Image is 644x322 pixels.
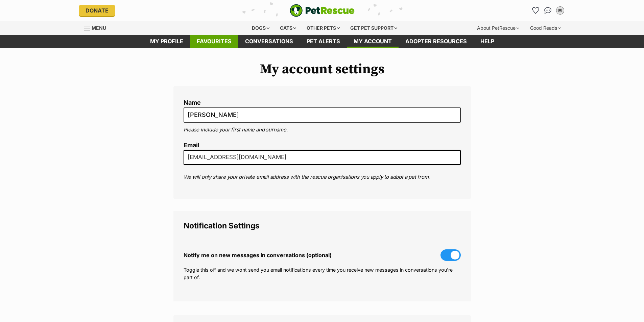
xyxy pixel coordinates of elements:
[525,21,566,35] div: Good Reads
[184,142,461,149] label: Email
[79,5,115,16] a: Donate
[184,252,332,258] span: Notify me on new messages in conversations (optional)
[530,5,566,16] ul: Account quick links
[190,35,238,48] a: Favourites
[184,173,461,181] p: We will only share your private email address with the rescue organisations you apply to adopt a ...
[555,5,566,16] button: My account
[92,25,106,31] span: Menu
[184,99,461,106] label: Name
[300,35,347,48] a: Pet alerts
[290,4,355,17] img: logo-e224e6f780fb5917bec1dbf3a21bbac754714ae5b6737aabdf751b685950b380.svg
[84,21,111,33] a: Menu
[399,35,474,48] a: Adopter resources
[143,35,190,48] a: My profile
[238,35,300,48] a: conversations
[345,21,402,35] div: Get pet support
[184,266,461,281] p: Toggle this off and we wont send you email notifications every time you receive new messages in c...
[184,221,461,230] legend: Notification Settings
[472,21,524,35] div: About PetRescue
[347,35,399,48] a: My account
[290,4,355,17] a: PetRescue
[557,7,564,14] div: M
[275,21,301,35] div: Cats
[173,211,471,301] fieldset: Notification Settings
[173,61,471,77] h1: My account settings
[247,21,274,35] div: Dogs
[530,5,541,16] a: Favourites
[302,21,344,35] div: Other pets
[474,35,501,48] a: Help
[184,126,461,134] p: Please include your first name and surname.
[543,5,553,16] a: Conversations
[544,7,551,14] img: chat-41dd97257d64d25036548639549fe6c8038ab92f7586957e7f3b1b290dea8141.svg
